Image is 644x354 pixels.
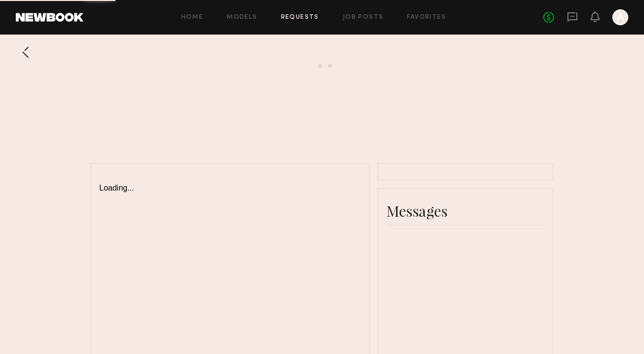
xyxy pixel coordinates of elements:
[99,172,361,193] div: Loading...
[343,14,384,21] a: Job Posts
[407,14,446,21] a: Favorites
[181,14,203,21] a: Home
[612,9,628,25] a: A
[227,14,257,21] a: Models
[281,14,319,21] a: Requests
[386,201,545,221] div: Messages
